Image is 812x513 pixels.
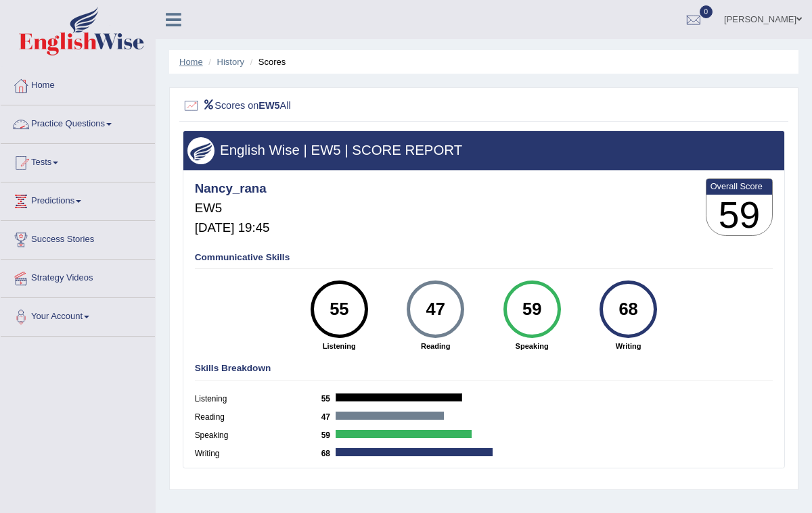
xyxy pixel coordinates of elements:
span: 0 [700,5,713,18]
h4: Communicative Skills [195,253,773,263]
h4: Skills Breakdown [195,364,773,374]
b: Overall Score [710,181,769,191]
b: EW5 [258,99,279,110]
label: Writing [195,448,321,460]
h2: Scores on All [183,97,556,115]
a: Practice Questions [1,105,155,139]
h5: [DATE] 19:45 [195,221,270,235]
strong: Speaking [489,341,574,351]
h3: 59 [706,195,773,236]
strong: Writing [586,341,671,351]
h4: Nancy_rana [195,182,270,196]
a: Home [1,67,155,101]
div: 55 [318,285,360,334]
b: 47 [321,412,336,422]
li: Scores [247,55,286,68]
b: 55 [321,394,336,404]
div: 68 [607,285,649,334]
div: 59 [511,285,553,334]
div: 47 [415,285,457,334]
label: Speaking [195,430,321,442]
b: 59 [321,431,336,440]
label: Reading [195,412,321,424]
strong: Reading [393,341,478,351]
label: Listening [195,393,321,406]
h3: English Wise | EW5 | SCORE REPORT [187,143,780,157]
a: History [217,57,244,67]
a: Tests [1,144,155,178]
a: Success Stories [1,221,155,255]
strong: Listening [297,341,382,351]
a: Strategy Videos [1,260,155,293]
b: 68 [321,449,336,458]
a: Predictions [1,182,155,216]
a: Your Account [1,298,155,332]
a: Home [179,57,203,67]
h5: EW5 [195,201,270,216]
img: wings.png [187,137,215,164]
